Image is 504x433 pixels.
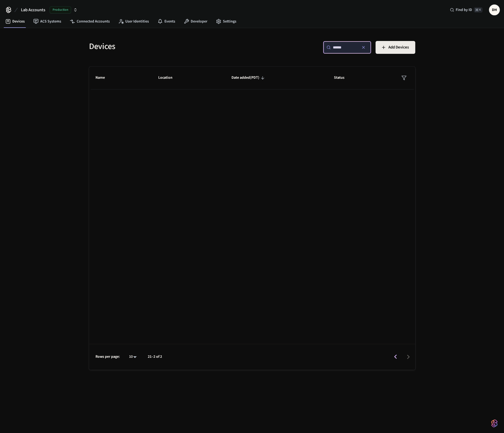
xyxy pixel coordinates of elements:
[65,17,114,26] a: Connected Accounts
[29,17,65,26] a: ACS Systems
[491,419,498,428] img: SeamLogoGradient.69752ec5.svg
[89,67,415,89] table: sticky table
[89,41,249,52] h5: Devices
[153,17,179,26] a: Events
[179,17,212,26] a: Developer
[50,6,71,13] span: Production
[158,74,179,82] span: Location
[95,354,120,360] p: Rows per page:
[376,41,415,54] button: Add Devices
[446,5,487,15] div: Find by ID⌘ K
[21,7,45,13] span: Lab Accounts
[126,353,139,361] div: 10
[148,354,162,360] p: 21–2 of 2
[389,351,402,363] button: Go to previous page
[1,17,29,26] a: Devices
[388,44,409,51] span: Add Devices
[489,5,500,15] button: DH
[95,74,112,82] span: Name
[334,74,351,82] span: Status
[474,7,483,13] span: ⌘ K
[231,74,266,82] span: Date added(PDT)
[456,7,472,13] span: Find by ID
[212,17,241,26] a: Settings
[114,17,153,26] a: User Identities
[490,5,499,15] span: DH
